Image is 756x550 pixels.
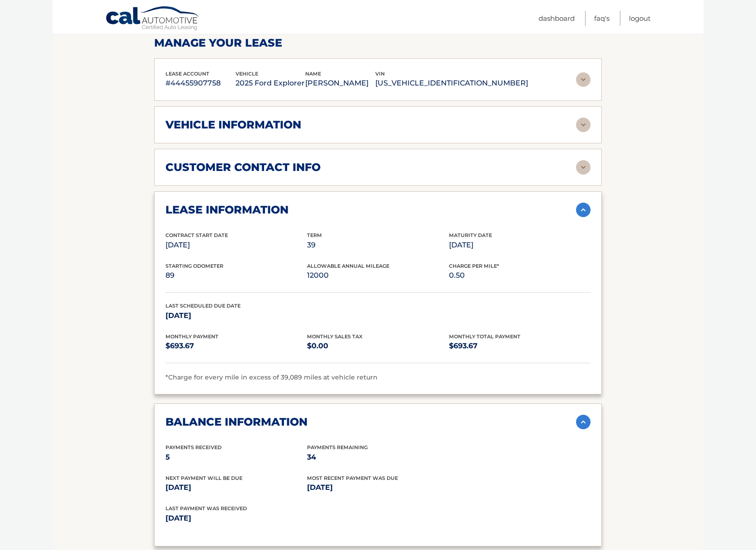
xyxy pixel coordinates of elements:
[375,77,528,90] p: [US_VEHICLE_IDENTIFICATION_NUMBER]
[576,72,591,87] img: accordion-rest.svg
[449,239,591,251] p: [DATE]
[165,203,288,217] h2: lease information
[165,303,241,309] span: Last Scheduled Due Date
[539,11,575,26] a: Dashboard
[165,444,222,450] span: Payments Received
[307,232,322,238] span: Term
[165,475,242,481] span: Next Payment will be due
[576,203,591,217] img: accordion-active.svg
[449,269,591,282] p: 0.50
[307,340,449,352] p: $0.00
[165,77,236,90] p: #44455907758
[165,333,218,340] span: Monthly Payment
[576,160,591,175] img: accordion-rest.svg
[236,77,306,90] p: 2025 Ford Explorer
[165,340,307,352] p: $693.67
[307,239,449,251] p: 39
[236,71,258,77] span: vehicle
[165,232,228,238] span: Contract Start Date
[165,415,307,429] h2: balance information
[165,451,307,464] p: 5
[375,71,385,77] span: vin
[449,263,499,269] span: Charge Per Mile*
[449,333,520,340] span: Monthly Total Payment
[307,263,389,269] span: Allowable Annual Mileage
[576,415,591,429] img: accordion-active.svg
[165,512,378,525] p: [DATE]
[165,481,307,494] p: [DATE]
[307,333,363,340] span: Monthly Sales Tax
[629,11,651,26] a: Logout
[594,11,610,26] a: FAQ's
[307,444,368,450] span: Payments Remaining
[165,373,378,381] span: *Charge for every mile in excess of 39,089 miles at vehicle return
[307,269,449,282] p: 12000
[165,269,307,282] p: 89
[307,451,449,464] p: 34
[165,309,307,322] p: [DATE]
[307,475,398,481] span: Most Recent Payment Was Due
[165,71,209,77] span: lease account
[105,6,200,32] a: Cal Automotive
[576,118,591,132] img: accordion-rest.svg
[165,239,307,251] p: [DATE]
[305,71,321,77] span: name
[305,77,375,90] p: [PERSON_NAME]
[307,481,449,494] p: [DATE]
[165,118,301,132] h2: vehicle information
[165,161,321,174] h2: customer contact info
[165,505,247,512] span: Last Payment was received
[154,36,602,50] h2: Manage Your Lease
[165,263,223,269] span: Starting Odometer
[449,340,591,352] p: $693.67
[449,232,492,238] span: Maturity Date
